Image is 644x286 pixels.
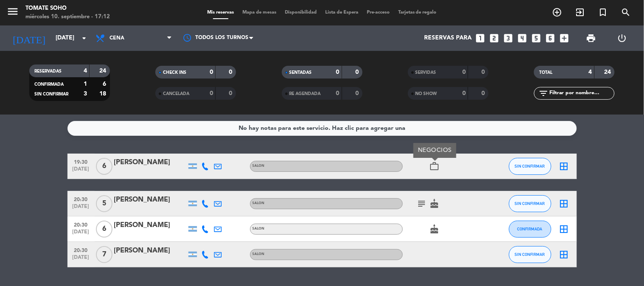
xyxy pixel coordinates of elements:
i: border_all [559,199,569,209]
i: work_outline [430,161,440,171]
div: [PERSON_NAME] [114,194,186,205]
i: [DATE] [6,29,51,48]
strong: 0 [229,90,234,96]
span: 6 [96,221,112,238]
i: add_circle_outline [552,7,562,17]
span: SALON [253,202,265,205]
span: 20:30 [70,245,92,255]
i: filter_list [538,88,548,98]
span: SERVIDAS [416,70,436,75]
i: cake [430,199,440,209]
strong: 1 [84,81,87,87]
span: 5 [96,195,112,212]
div: LOG OUT [607,25,638,51]
strong: 0 [210,69,213,75]
strong: 4 [589,69,592,75]
button: SIN CONFIRMAR [509,195,551,212]
span: SIN CONFIRMAR [515,201,545,206]
strong: 0 [336,69,340,75]
span: CHECK INS [163,70,186,75]
button: SIN CONFIRMAR [509,158,551,175]
span: CANCELADA [163,92,189,96]
strong: 0 [355,69,360,75]
i: subject [417,199,427,209]
span: CONFIRMADA [34,82,64,87]
strong: 6 [103,81,108,87]
span: RE AGENDADA [290,92,321,96]
span: Reservas para [425,35,472,42]
span: SIN CONFIRMAR [515,252,545,257]
div: [PERSON_NAME] [114,157,186,168]
span: TOTAL [539,70,552,75]
strong: 4 [84,68,87,74]
span: Mis reservas [203,10,238,15]
span: NO SHOW [416,92,437,96]
i: looks_4 [517,33,528,44]
span: [DATE] [70,229,92,239]
div: Tomate Soho [25,4,110,13]
strong: 18 [99,91,108,97]
i: border_all [559,224,569,234]
span: SENTADAS [290,70,312,75]
i: looks_6 [545,33,556,44]
span: RESERVADAS [34,69,62,73]
strong: 0 [229,69,234,75]
div: NEGOCIOS [413,143,456,158]
button: SIN CONFIRMAR [509,246,551,263]
span: [DATE] [70,204,92,213]
strong: 0 [355,90,360,96]
span: 20:30 [70,194,92,204]
span: Disponibilidad [281,10,321,15]
div: [PERSON_NAME] [114,220,186,231]
i: border_all [559,250,569,260]
strong: 0 [481,90,487,96]
span: 6 [96,158,112,175]
i: search [621,7,631,17]
div: No hay notas para este servicio. Haz clic para agregar una [239,123,405,133]
span: SALON [253,252,265,256]
i: looks_two [489,33,500,44]
span: Pre-acceso [363,10,394,15]
span: print [586,33,596,43]
span: 19:30 [70,157,92,166]
span: SALON [253,227,265,230]
span: Lista de Espera [321,10,363,15]
i: looks_one [475,33,486,44]
div: [PERSON_NAME] [114,245,186,256]
strong: 0 [462,90,466,96]
strong: 3 [84,91,87,97]
strong: 24 [99,68,108,74]
span: SIN CONFIRMAR [515,164,545,168]
div: miércoles 10. septiembre - 17:12 [25,13,110,21]
span: Cena [110,35,124,41]
span: Tarjetas de regalo [394,10,441,15]
i: looks_5 [531,33,542,44]
i: turned_in_not [598,7,608,17]
span: SIN CONFIRMAR [34,92,68,96]
strong: 0 [210,90,213,96]
i: add_box [559,33,570,44]
strong: 0 [462,69,466,75]
i: exit_to_app [575,7,585,17]
input: Filtrar por nombre... [548,89,614,98]
span: SALON [253,164,265,168]
i: arrow_drop_down [79,33,89,43]
i: looks_3 [503,33,514,44]
strong: 0 [481,69,487,75]
span: [DATE] [70,166,92,176]
button: CONFIRMADA [509,221,551,238]
i: menu [6,5,19,18]
i: cake [430,224,440,234]
i: power_settings_new [617,33,627,43]
strong: 24 [605,69,613,75]
span: 7 [96,246,112,263]
span: [DATE] [70,255,92,264]
strong: 0 [336,90,340,96]
span: Mapa de mesas [238,10,281,15]
i: border_all [559,161,569,171]
span: CONFIRMADA [517,227,543,231]
span: 20:30 [70,219,92,229]
button: menu [6,5,19,21]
